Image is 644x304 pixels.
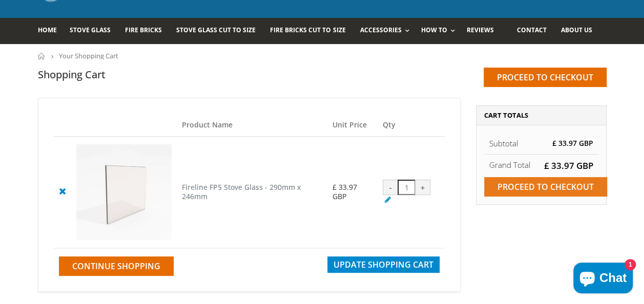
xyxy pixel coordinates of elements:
a: Fire Bricks Cut To Size [270,18,353,44]
a: Stove Glass Cut To Size [176,18,263,44]
input: Proceed to checkout [484,68,607,87]
span: Reviews [467,26,494,34]
strong: Grand Total [489,160,530,170]
button: Update Shopping Cart [327,256,440,273]
div: - [383,180,398,195]
th: Unit Price [327,114,378,137]
a: Home [38,18,65,44]
input: Proceed to checkout [484,177,607,197]
a: Stove Glass [70,18,118,44]
a: Continue Shopping [59,256,174,276]
a: How To [421,18,460,44]
span: £ 33.97 GBP [552,138,593,148]
span: £ 33.97 GBP [333,182,357,201]
span: Subtotal [489,138,518,148]
a: Fire Bricks [125,18,170,44]
inbox-online-store-chat: Shopify online store chat [570,263,636,296]
span: About us [560,26,592,34]
img: Fireline FP5 Stove Glass - 290mm x 246mm [76,144,172,240]
h1: Shopping Cart [38,68,106,81]
span: Home [38,26,57,34]
span: Continue Shopping [72,260,160,272]
a: Reviews [467,18,502,44]
span: Your Shopping Cart [59,51,118,60]
span: How To [421,26,447,34]
span: Update Shopping Cart [334,259,433,270]
span: Contact [516,26,546,34]
span: Stove Glass [70,26,111,34]
span: Stove Glass Cut To Size [176,26,256,34]
div: + [415,180,430,195]
a: Fireline FP5 Stove Glass - 290mm x 246mm [182,182,301,202]
th: Product Name [177,114,327,137]
span: £ 33.97 GBP [544,160,593,171]
th: Qty [378,114,445,137]
span: Fire Bricks [125,26,162,34]
a: Home [38,53,46,59]
a: About us [560,18,599,44]
span: Accessories [360,26,401,34]
span: Cart Totals [484,111,528,120]
a: Contact [516,18,554,44]
span: Fire Bricks Cut To Size [270,26,345,34]
a: Accessories [360,18,414,44]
